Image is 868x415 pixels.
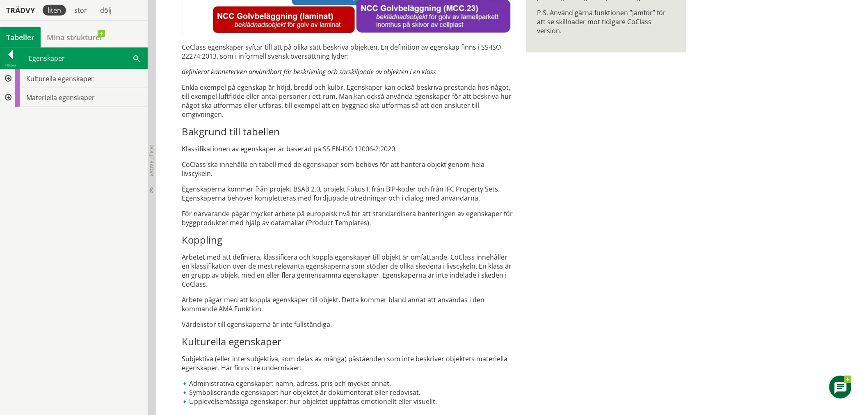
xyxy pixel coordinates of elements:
[41,27,109,48] a: Mina strukturer
[2,6,39,15] div: Trädvy
[182,43,514,61] p: CoClass egenskaper syftar till att på olika sätt beskriva objekten. En definition av egenskap fin...
[182,234,514,246] h3: Koppling
[95,5,116,16] div: dölj
[182,144,514,153] p: Klassifikationen av egenskaper är baserad på SS EN-ISO 12006-2:2020.
[182,379,514,388] li: Administrativa egenskaper: namn, adress, pris och mycket annat.
[182,295,514,313] p: Arbete pågår med att koppla egenskaper till objekt. Detta kommer bland annat att användas i den k...
[182,125,514,138] h3: Bakgrund till tabellen
[182,209,514,227] p: För närvarande pågår mycket arbete på europeisk nvå för att standardisera hanteringen av egenskap...
[69,5,92,16] div: stor
[0,62,21,68] div: Tillbaka
[21,48,147,68] div: Egenskaper
[182,320,514,329] p: Värdelistor till egenskaperna är inte fullständiga.
[182,67,436,76] em: definierat kännetecken användbart för beskrivning och särskiljande av objekten i en klass
[182,160,514,178] p: CoClass ska innehålla en tabell med de egenskaper som behövs för att hantera objekt genom hela li...
[537,8,675,35] p: P.S. Använd gärna funktionen ”Jämför” för att se skillnader mot tidigare CoClass version.
[26,74,94,83] span: Kulturella egenskaper
[133,54,140,62] span: Sök i tabellen
[182,397,514,406] li: Upplevelsemässiga egenskaper: hur objektet uppfattas emotionellt eller visuellt.
[26,93,95,102] span: Materiella egenskaper
[182,253,514,289] p: Arbetet med att definiera, klassificera och koppla egenskaper till objekt är omfattande. CoClass ...
[182,83,514,119] p: Enkla exempel på egenskap är höjd, bredd och kulör. Egenskaper kan också beskriva prestanda hos n...
[182,185,514,203] p: Egenskaperna kommer från projekt BSAB 2.0, projekt Fokus I, från BIP-koder och från IFC Property ...
[148,144,155,176] span: Dölj trädvy
[43,5,66,16] div: liten
[182,335,514,348] h3: Kulturella egenskaper
[182,388,514,397] li: Symboliserande egenskaper: hur objektet är dokumenterat eller redovisat.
